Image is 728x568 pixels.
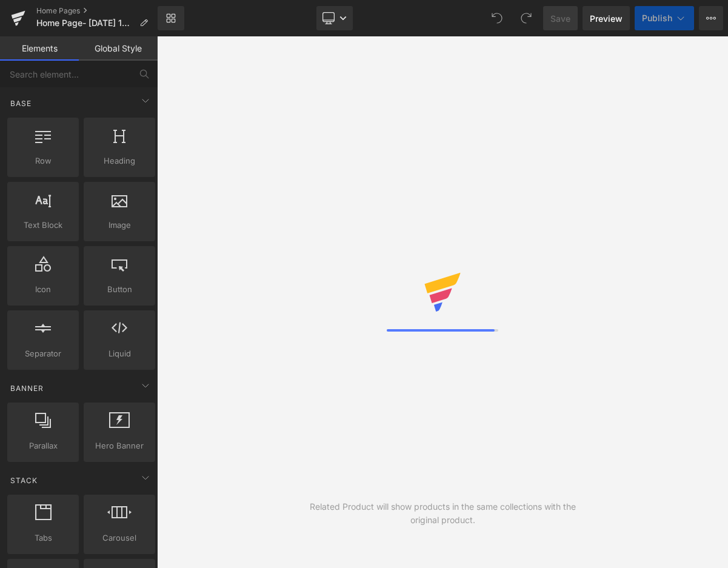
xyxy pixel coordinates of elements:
[699,6,723,30] button: More
[158,6,184,30] a: New Library
[87,219,152,232] span: Image
[87,347,152,360] span: Liquid
[87,439,152,452] span: Hero Banner
[36,18,135,28] span: Home Page- [DATE] 13:42:30
[11,219,75,232] span: Text Block
[583,6,630,30] a: Preview
[87,532,152,544] span: Carousel
[79,36,158,61] a: Global Style
[590,12,623,25] span: Preview
[9,383,45,394] span: Banner
[36,6,158,16] a: Home Pages
[642,13,672,23] span: Publish
[550,12,570,25] span: Save
[485,6,509,30] button: Undo
[514,6,538,30] button: Redo
[9,98,33,109] span: Base
[11,283,75,296] span: Icon
[9,475,39,486] span: Stack
[87,155,152,167] span: Heading
[11,532,75,544] span: Tabs
[635,6,694,30] button: Publish
[11,347,75,360] span: Separator
[300,500,586,527] div: Related Product will show products in the same collections with the original product.
[11,155,75,167] span: Row
[87,283,152,296] span: Button
[11,439,75,452] span: Parallax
